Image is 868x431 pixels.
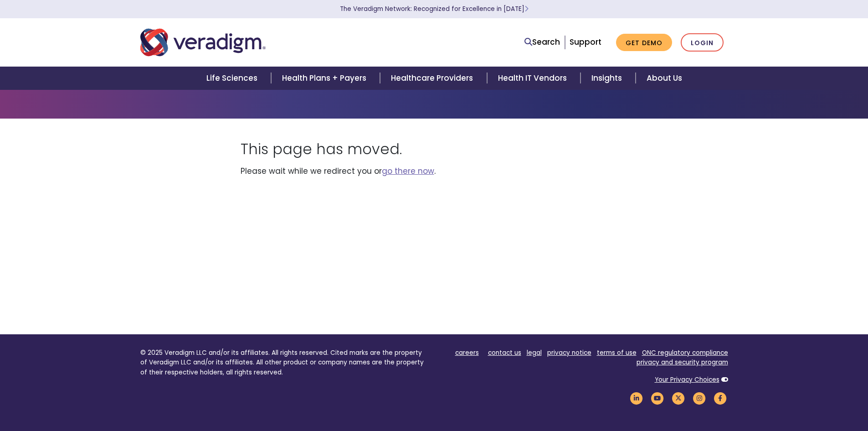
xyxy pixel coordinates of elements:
[580,67,636,90] a: Insights
[487,67,580,90] a: Health IT Vendors
[140,348,427,378] p: © 2025 Veradigm LLC and/or its affiliates. All rights reserved. Cited marks are the property of V...
[271,67,380,90] a: Health Plans + Payers
[616,34,672,52] a: Get Demo
[655,375,719,384] a: Your Privacy Choices
[650,394,665,402] a: Veradigm YouTube Link
[241,140,628,158] h1: This page has moved.
[692,394,707,402] a: Veradigm Instagram Link
[597,348,637,357] a: terms of use
[629,394,644,402] a: Veradigm LinkedIn Link
[636,67,693,90] a: About Us
[524,5,529,13] span: Learn More
[642,348,728,357] a: ONC regulatory compliance
[140,27,266,57] img: Veradigm logo
[713,394,728,402] a: Veradigm Facebook Link
[527,348,542,357] a: legal
[488,348,521,357] a: contact us
[681,33,724,52] a: Login
[455,348,479,357] a: careers
[340,5,529,13] a: The Veradigm Network: Recognized for Excellence in [DATE]Learn More
[195,67,271,90] a: Life Sciences
[241,165,628,177] p: Please wait while we redirect you or .
[637,358,728,367] a: privacy and security program
[380,67,487,90] a: Healthcare Providers
[671,394,686,402] a: Veradigm Twitter Link
[382,166,434,177] a: go there now
[547,348,591,357] a: privacy notice
[570,36,601,47] a: Support
[524,36,560,48] a: Search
